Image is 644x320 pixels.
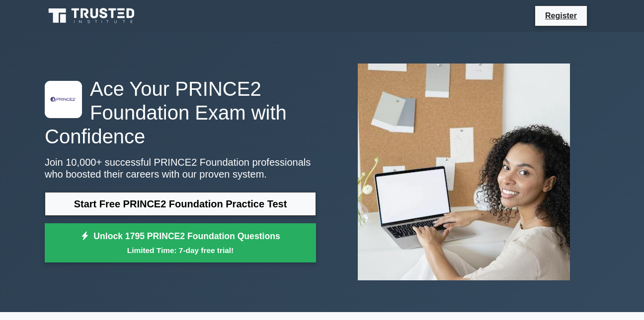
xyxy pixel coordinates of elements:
p: Join 10,000+ successful PRINCE2 Foundation professionals who boosted their careers with our prove... [45,156,316,180]
a: Register [539,9,583,22]
h1: Ace Your PRINCE2 Foundation Exam with Confidence [45,77,316,148]
a: Start Free PRINCE2 Foundation Practice Test [45,192,316,216]
small: Limited Time: 7-day free trial! [57,245,304,256]
a: Unlock 1795 PRINCE2 Foundation QuestionsLimited Time: 7-day free trial! [45,223,316,263]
